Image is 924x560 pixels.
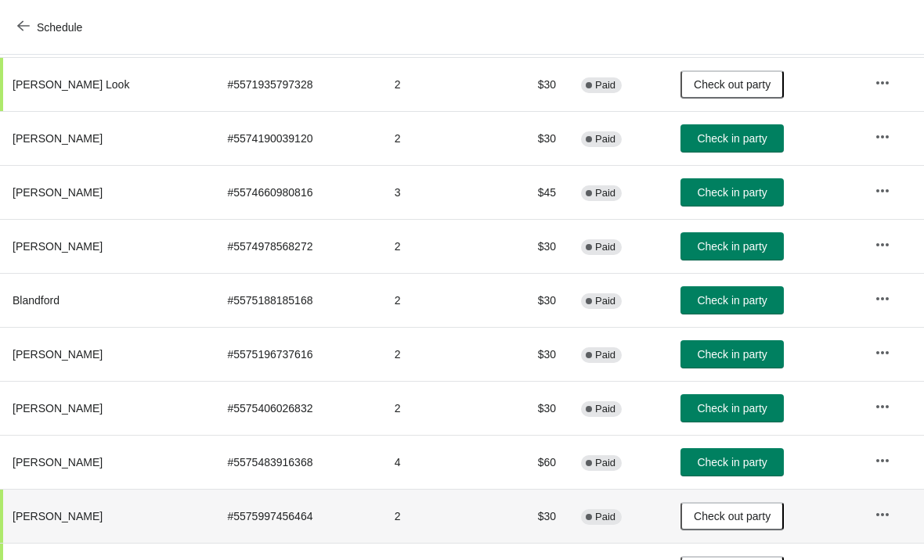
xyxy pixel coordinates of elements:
span: Check in party [697,240,767,253]
span: Paid [595,133,615,145]
button: Check out party [680,502,784,530]
span: Check out party [694,78,771,91]
span: Check in party [697,348,767,361]
span: Paid [595,511,615,523]
td: $45 [496,165,568,219]
span: Check in party [697,456,767,468]
button: Check in party [680,448,784,476]
button: Check in party [680,124,784,153]
span: [PERSON_NAME] [13,132,103,145]
td: # 5571935797328 [215,57,381,111]
span: Paid [595,79,615,92]
span: Paid [595,457,615,469]
td: # 5574190039120 [215,111,381,165]
span: Blandford [13,294,60,307]
span: [PERSON_NAME] [13,240,103,253]
span: Check in party [697,294,767,307]
button: Check in party [680,232,784,260]
span: [PERSON_NAME] [13,348,103,361]
td: 2 [382,219,496,273]
span: Paid [595,295,615,307]
td: 2 [382,381,496,435]
button: Check in party [680,178,784,206]
td: $30 [496,489,568,543]
td: # 5575483916368 [215,435,381,489]
span: Paid [595,241,615,253]
td: 2 [382,57,496,111]
td: 2 [382,489,496,543]
td: # 5574978568272 [215,219,381,273]
button: Check in party [680,340,784,368]
td: $30 [496,273,568,327]
span: Paid [595,187,615,199]
td: $30 [496,57,568,111]
td: $30 [496,327,568,381]
span: [PERSON_NAME] [13,402,103,415]
td: 4 [382,435,496,489]
span: Check out party [694,510,771,522]
td: # 5575196737616 [215,327,381,381]
td: $60 [496,435,568,489]
span: Check in party [697,132,767,145]
button: Check in party [680,286,784,314]
span: [PERSON_NAME] [13,456,103,468]
td: 2 [382,327,496,381]
td: 3 [382,165,496,219]
td: $30 [496,381,568,435]
td: 2 [382,111,496,165]
td: # 5575188185168 [215,273,381,327]
span: Check in party [697,186,767,199]
span: Check in party [697,402,767,415]
button: Schedule [8,13,95,41]
td: # 5574660980816 [215,165,381,219]
span: Paid [595,349,615,361]
button: Check out party [680,70,784,99]
td: # 5575997456464 [215,489,381,543]
td: # 5575406026832 [215,381,381,435]
span: [PERSON_NAME] [13,186,103,199]
span: [PERSON_NAME] [13,510,103,522]
td: $30 [496,111,568,165]
td: $30 [496,219,568,273]
button: Check in party [680,394,784,422]
td: 2 [382,273,496,327]
span: Schedule [37,21,82,34]
span: [PERSON_NAME] Look [13,78,129,91]
span: Paid [595,403,615,415]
